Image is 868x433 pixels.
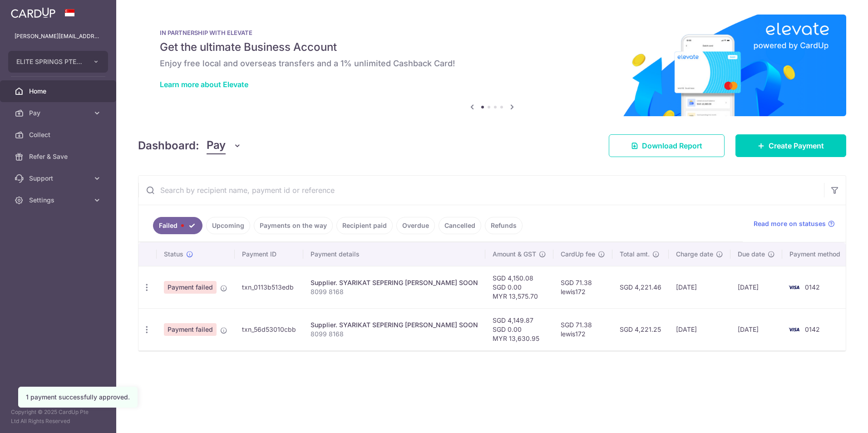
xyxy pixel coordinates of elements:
td: SGD 71.38 lewis172 [553,308,612,350]
span: CardUp fee [561,250,595,259]
span: Read more on statuses [754,219,826,228]
input: Search by recipient name, payment id or reference [138,176,824,205]
span: 0142 [805,325,820,333]
div: Supplier. SYARIKAT SEPERING [PERSON_NAME] SOON [311,278,478,287]
td: [DATE] [669,266,730,308]
a: Download Report [609,134,725,157]
td: txn_56d53010cbb [235,308,303,350]
button: Pay [207,137,242,154]
span: 0142 [805,283,820,291]
span: Refer & Save [29,152,89,161]
div: 1 payment successfully approved. [26,393,130,402]
th: Payment details [303,242,485,266]
div: Supplier. SYARIKAT SEPERING [PERSON_NAME] SOON [311,320,478,330]
span: Payment failed [164,323,217,336]
img: Bank Card [785,324,803,335]
th: Payment ID [235,242,303,266]
a: Create Payment [735,134,846,157]
td: SGD 4,149.87 SGD 0.00 MYR 13,630.95 [485,308,553,350]
span: Create Payment [769,140,824,151]
h5: Get the ultimate Business Account [160,40,824,54]
th: Payment method [782,242,851,266]
button: ELITE SPRINGS PTE. LTD. [8,51,108,73]
span: Due date [738,250,765,259]
span: Pay [29,108,89,118]
a: Upcoming [206,217,250,234]
td: SGD 4,221.46 [612,266,669,308]
a: Learn more about Elevate [160,80,248,89]
span: Home [29,87,89,96]
p: 8099 8168 [311,330,478,339]
p: [PERSON_NAME][EMAIL_ADDRESS][DOMAIN_NAME] [15,32,102,41]
img: Renovation banner [138,15,846,116]
span: Payment failed [164,281,217,294]
a: Read more on statuses [754,219,835,228]
a: Cancelled [439,217,481,234]
td: [DATE] [669,308,730,350]
p: IN PARTNERSHIP WITH ELEVATE [160,29,824,36]
h6: Enjoy free local and overseas transfers and a 1% unlimited Cashback Card! [160,58,824,69]
span: Download Report [642,140,702,151]
span: Collect [29,130,89,139]
img: CardUp [11,7,55,18]
a: Payments on the way [254,217,333,234]
h4: Dashboard: [138,138,199,154]
a: Overdue [396,217,435,234]
p: 8099 8168 [311,287,478,296]
span: ELITE SPRINGS PTE. LTD. [16,57,84,66]
span: Pay [207,137,226,154]
span: Amount & GST [493,250,536,259]
td: [DATE] [730,308,782,350]
span: Settings [29,196,89,205]
td: SGD 4,221.25 [612,308,669,350]
td: SGD 4,150.08 SGD 0.00 MYR 13,575.70 [485,266,553,308]
img: Bank Card [785,282,803,293]
td: SGD 71.38 lewis172 [553,266,612,308]
span: Charge date [676,250,713,259]
span: Support [29,174,89,183]
span: Total amt. [620,250,650,259]
td: txn_0113b513edb [235,266,303,308]
a: Failed [153,217,202,234]
a: Refunds [485,217,523,234]
span: Status [164,250,183,259]
td: [DATE] [730,266,782,308]
a: Recipient paid [336,217,393,234]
